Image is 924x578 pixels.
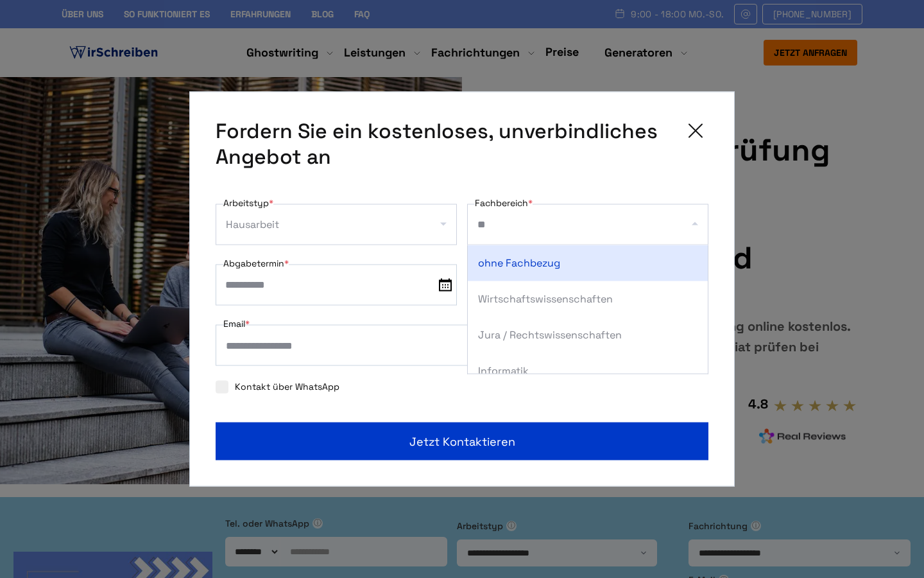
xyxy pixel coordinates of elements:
input: date [216,265,457,306]
div: Informatik [468,353,708,389]
label: Arbeitstyp [223,195,273,211]
label: Abgabetermin [223,256,289,271]
div: ohne Fachbezug [468,245,708,281]
span: Jetzt kontaktieren [409,433,515,450]
button: Jetzt kontaktieren [216,423,708,460]
div: Jura / Rechtswissenschaften [468,317,708,353]
img: date [439,279,452,292]
label: Email [223,316,250,331]
div: Hausarbeit [226,215,279,235]
span: Fordern Sie ein kostenloses, unverbindliches Angebot an [216,118,672,170]
label: Kontakt über WhatsApp [216,381,339,392]
label: Fachbereich [475,195,533,211]
div: Wirtschaftswissenschaften [468,281,708,317]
